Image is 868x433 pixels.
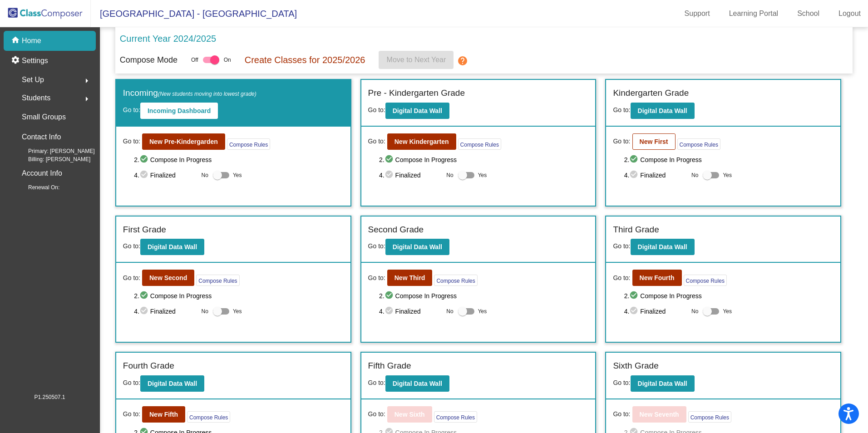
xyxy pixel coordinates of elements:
label: Third Grade [613,223,659,236]
span: Go to: [613,409,630,419]
span: 2. Compose In Progress [134,154,343,165]
span: Primary: [PERSON_NAME] [14,147,95,155]
span: 2. Compose In Progress [379,290,588,301]
button: Compose Rules [684,275,727,286]
button: New Kindergarten [387,133,456,150]
label: Sixth Grade [613,359,658,373]
span: Yes [723,306,732,317]
button: Compose Rules [434,411,477,423]
span: No [691,171,698,179]
span: Students [22,92,50,104]
button: Compose Rules [196,275,239,286]
label: Incoming [123,87,256,100]
button: Digital Data Wall [631,375,695,392]
button: Digital Data Wall [385,103,449,119]
span: (New students moving into lowest grade) [158,91,256,97]
span: Yes [233,170,242,181]
span: Go to: [368,106,385,113]
span: No [691,307,698,315]
mat-icon: help [457,55,468,66]
p: Home [22,35,41,46]
span: 4. Finalized [379,170,442,181]
button: Digital Data Wall [385,239,449,255]
span: Go to: [613,106,630,113]
label: Second Grade [368,223,424,236]
span: Billing: [PERSON_NAME] [14,155,90,163]
button: Digital Data Wall [631,103,695,119]
span: 4. Finalized [624,170,687,181]
mat-icon: check_circle [139,170,150,181]
p: Settings [22,55,48,66]
b: Digital Data Wall [393,107,442,114]
span: 4. Finalized [134,306,197,317]
button: New First [632,133,676,150]
b: Incoming Dashboard [148,107,211,114]
span: Go to: [613,137,630,146]
mat-icon: check_circle [629,306,640,317]
span: Go to: [368,242,385,250]
a: School [790,6,827,21]
p: Compose Mode [120,54,178,66]
span: Yes [478,306,487,317]
span: On [224,56,231,64]
span: Go to: [123,137,140,146]
label: First Grade [123,223,166,236]
button: Digital Data Wall [140,239,204,255]
span: 4. Finalized [379,306,442,317]
b: New Kindergarten [395,138,449,145]
button: Digital Data Wall [140,375,204,392]
span: 2. Compose In Progress [379,154,588,165]
span: Go to: [123,409,140,419]
button: Digital Data Wall [385,375,449,392]
span: Go to: [123,379,140,386]
b: Digital Data Wall [393,243,442,251]
mat-icon: home [11,35,22,46]
mat-icon: check_circle [385,154,395,165]
span: 4. Finalized [624,306,687,317]
b: Digital Data Wall [148,380,197,387]
button: Compose Rules [434,275,477,286]
p: Account Info [22,167,62,180]
button: New Seventh [632,406,686,423]
button: Compose Rules [227,138,270,150]
button: Move to Next Year [379,51,454,69]
button: New Fifth [142,406,185,423]
button: New Pre-Kindergarden [142,133,225,150]
button: Compose Rules [688,411,731,423]
span: Off [191,56,198,64]
label: Fourth Grade [123,359,174,373]
span: No [446,171,453,179]
button: Compose Rules [677,138,720,150]
span: 2. Compose In Progress [134,290,343,301]
span: Go to: [613,273,630,283]
span: Move to Next Year [387,56,446,64]
label: Fifth Grade [368,359,411,373]
b: New Second [149,274,187,281]
button: Incoming Dashboard [140,103,218,119]
mat-icon: check_circle [629,154,640,165]
span: No [202,171,208,179]
span: Yes [233,306,242,317]
mat-icon: arrow_right [81,93,92,104]
span: Go to: [368,137,385,146]
mat-icon: check_circle [139,306,150,317]
span: Go to: [123,106,140,113]
b: New Fourth [640,274,675,281]
span: [GEOGRAPHIC_DATA] - [GEOGRAPHIC_DATA] [91,6,297,21]
span: 2. Compose In Progress [624,154,833,165]
span: Yes [723,170,732,181]
span: 2. Compose In Progress [624,290,833,301]
mat-icon: arrow_right [81,75,92,86]
button: Digital Data Wall [631,239,695,255]
mat-icon: check_circle [139,290,150,301]
b: New First [640,138,668,145]
b: Digital Data Wall [638,107,687,114]
a: Support [677,6,717,21]
a: Logout [831,6,868,21]
b: Digital Data Wall [638,243,687,251]
mat-icon: check_circle [139,154,150,165]
b: New Pre-Kindergarden [149,138,218,145]
button: New Second [142,270,194,286]
button: New Sixth [387,406,432,423]
p: Contact Info [22,131,61,143]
